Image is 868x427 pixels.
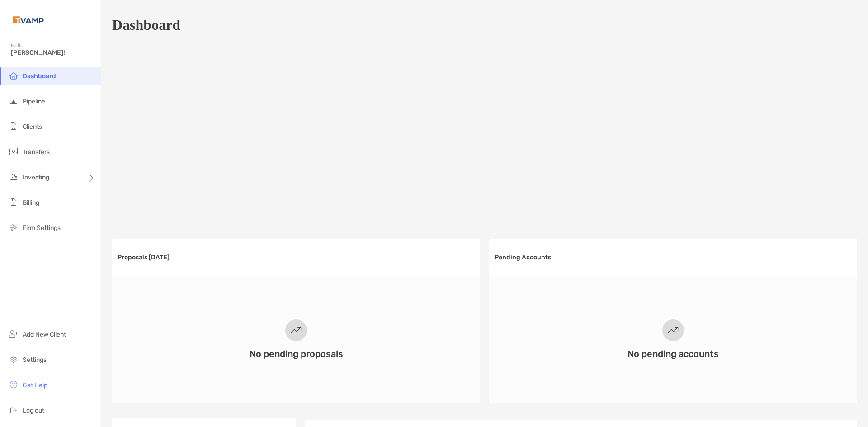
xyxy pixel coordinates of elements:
[23,174,49,181] span: Investing
[118,253,170,261] h3: Proposals [DATE]
[112,17,180,33] h1: Dashboard
[495,253,551,261] h3: Pending Accounts
[8,95,19,106] img: pipeline icon
[23,356,47,364] span: Settings
[23,98,45,105] span: Pipeline
[23,148,50,156] span: Transfers
[8,121,19,131] img: clients icon
[8,197,19,207] img: billing icon
[8,146,19,157] img: transfers icon
[23,381,47,389] span: Get Help
[23,224,61,232] span: Firm Settings
[250,348,343,359] h3: No pending proposals
[8,222,19,233] img: firm-settings icon
[23,123,42,131] span: Clients
[8,404,19,415] img: logout icon
[11,49,95,56] span: [PERSON_NAME]!
[23,331,66,338] span: Add New Client
[23,199,39,206] span: Billing
[8,70,19,81] img: dashboard icon
[627,348,719,359] h3: No pending accounts
[8,328,19,339] img: add_new_client icon
[23,72,56,80] span: Dashboard
[11,4,46,36] img: Zoe Logo
[8,171,19,182] img: investing icon
[8,354,19,365] img: settings icon
[8,379,19,390] img: get-help icon
[23,407,44,414] span: Log out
